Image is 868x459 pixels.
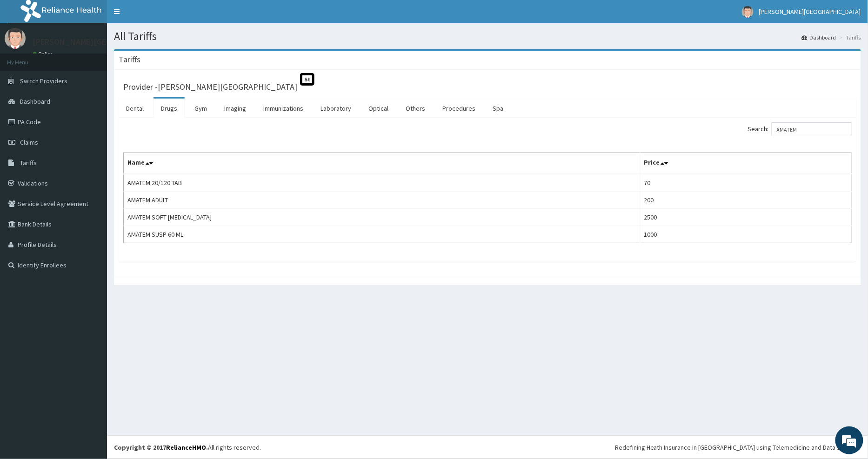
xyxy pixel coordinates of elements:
a: Online [33,51,55,57]
a: Immunizations [256,99,311,118]
td: 70 [640,174,851,192]
a: Dashboard [802,33,836,41]
td: AMATEM 20/120 TAB [124,174,641,192]
span: Tariffs [20,159,37,167]
span: Dashboard [20,97,50,106]
h1: All Tariffs [114,30,861,42]
li: Tariffs [837,33,861,41]
div: Redefining Heath Insurance in [GEOGRAPHIC_DATA] using Telemedicine and Data Science! [615,443,861,452]
textarea: Type your message and hit 'Enter' [5,254,177,286]
span: Switch Providers [20,77,67,85]
td: 1000 [640,226,851,243]
td: 2500 [640,209,851,226]
td: 200 [640,192,851,209]
h3: Tariffs [119,55,140,64]
label: Search: [748,122,852,136]
a: Dental [119,99,151,118]
img: User Image [742,6,754,18]
a: Optical [361,99,396,118]
th: Name [124,153,641,174]
h3: Provider - [PERSON_NAME][GEOGRAPHIC_DATA] [123,83,297,91]
strong: Copyright © 2017 . [114,443,208,452]
a: Drugs [154,99,185,118]
a: Others [398,99,433,118]
span: Claims [20,138,38,146]
a: Spa [485,99,511,118]
p: [PERSON_NAME][GEOGRAPHIC_DATA] [33,38,170,46]
img: d_794563401_company_1708531726252_794563401 [17,47,38,70]
a: Laboratory [313,99,359,118]
a: Imaging [217,99,254,118]
img: User Image [5,28,26,49]
span: [PERSON_NAME][GEOGRAPHIC_DATA] [759,7,861,16]
footer: All rights reserved. [107,435,868,459]
a: Procedures [435,99,483,118]
a: Gym [187,99,214,118]
th: Price [640,153,851,174]
td: AMATEM ADULT [124,192,641,209]
a: RelianceHMO [166,443,206,452]
td: AMATEM SOFT [MEDICAL_DATA] [124,209,641,226]
td: AMATEM SUSP 60 ML [124,226,641,243]
span: We're online! [54,117,128,211]
span: St [300,73,314,86]
div: Chat with us now [48,52,156,64]
input: Search: [772,122,852,136]
div: Minimize live chat window [153,5,175,27]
